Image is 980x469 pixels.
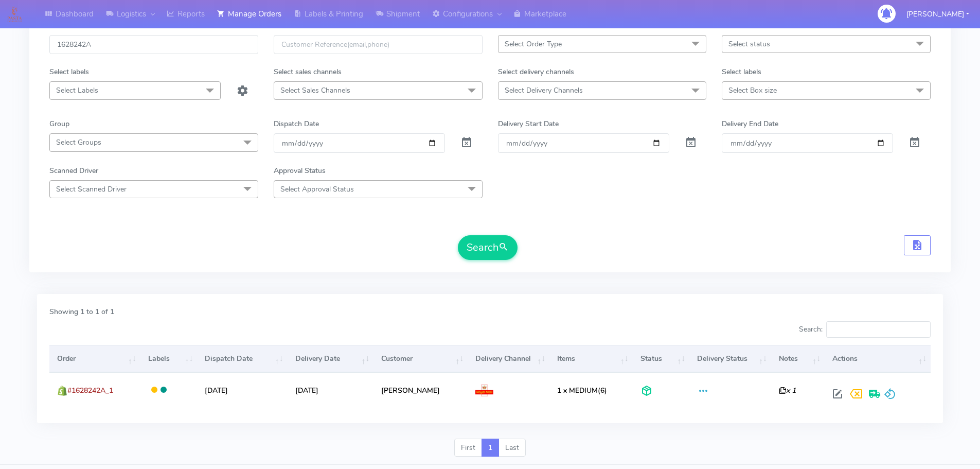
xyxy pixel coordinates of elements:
[288,345,374,373] th: Delivery Date: activate to sort column ascending
[799,321,931,338] label: Search:
[49,66,89,77] label: Select labels
[633,345,690,373] th: Status: activate to sort column ascending
[56,85,98,95] span: Select Labels
[728,39,770,49] span: Select status
[280,184,354,194] span: Select Approval Status
[779,386,796,395] i: x 1
[197,345,287,373] th: Dispatch Date: activate to sort column ascending
[825,345,931,373] th: Actions: activate to sort column ascending
[458,235,518,260] button: Search
[49,165,98,176] label: Scanned Driver
[280,85,350,95] span: Select Sales Channels
[722,66,761,77] label: Select labels
[274,118,319,129] label: Dispatch Date
[498,66,574,77] label: Select delivery channels
[57,386,67,396] img: shopify.png
[197,373,287,407] td: [DATE]
[557,386,598,395] span: 1 x MEDIUM
[56,137,101,147] span: Select Groups
[56,184,127,194] span: Select Scanned Driver
[373,345,468,373] th: Customer: activate to sort column ascending
[689,345,771,373] th: Delivery Status: activate to sort column ascending
[482,439,499,457] a: 1
[49,35,258,54] input: Order Id
[49,345,140,373] th: Order: activate to sort column ascending
[505,39,562,49] span: Select Order Type
[505,85,583,95] span: Select Delivery Channels
[274,165,326,176] label: Approval Status
[49,118,69,129] label: Group
[274,35,483,54] input: Customer Reference(email,phone)
[899,4,977,25] button: [PERSON_NAME]
[771,345,825,373] th: Notes: activate to sort column ascending
[475,385,493,397] img: Royal Mail
[67,386,113,395] span: #1628242A_1
[140,345,198,373] th: Labels: activate to sort column ascending
[557,386,607,395] span: (6)
[373,373,468,407] td: [PERSON_NAME]
[468,345,549,373] th: Delivery Channel: activate to sort column ascending
[826,321,931,338] input: Search:
[49,306,114,317] label: Showing 1 to 1 of 1
[549,345,633,373] th: Items: activate to sort column ascending
[722,118,778,129] label: Delivery End Date
[274,66,342,77] label: Select sales channels
[498,118,559,129] label: Delivery Start Date
[728,85,777,95] span: Select Box size
[288,373,374,407] td: [DATE]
